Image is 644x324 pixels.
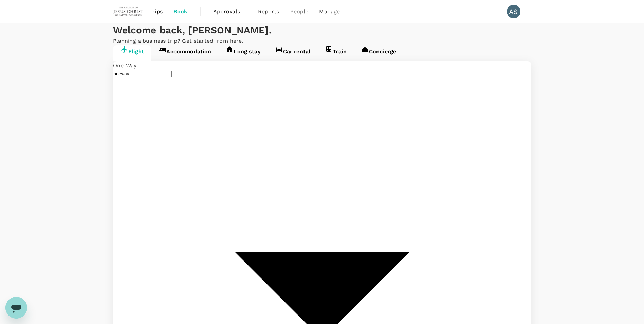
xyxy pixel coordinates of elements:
[354,45,403,61] a: Concierge
[317,45,354,61] a: Train
[213,7,247,16] span: Approvals
[149,7,163,16] span: Trips
[113,45,151,61] a: Flight
[113,61,531,70] div: One-Way
[507,5,520,18] div: AS
[113,23,531,37] div: Welcome back , [PERSON_NAME] .
[5,297,27,319] iframe: Button to launch messaging window
[268,45,318,61] a: Car rental
[113,37,531,45] p: Planning a business trip? Get started from here.
[258,7,279,16] span: Reports
[319,7,340,16] span: Manage
[113,4,144,19] img: The Malaysian Church of Jesus Christ of Latter-day Saints
[151,45,218,61] a: Accommodation
[290,7,309,16] span: People
[218,45,268,61] a: Long stay
[173,7,188,16] span: Book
